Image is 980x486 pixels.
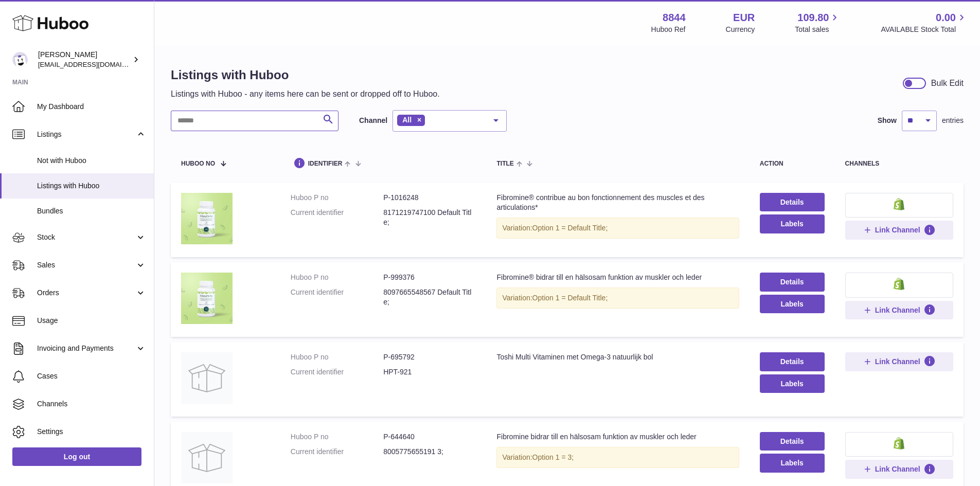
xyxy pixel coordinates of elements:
span: Invoicing and Payments [37,344,135,353]
span: Listings with Huboo [37,181,146,191]
div: Toshi Multi Vitaminen met Omega-3 natuurlijk bol [496,352,739,362]
span: Huboo no [181,160,215,167]
span: Cases [37,371,146,381]
dt: Huboo P no [291,273,383,282]
label: Show [878,116,897,125]
span: Option 1 = Default Title; [532,224,608,232]
button: Labels [760,295,825,313]
label: Channel [359,116,387,125]
dd: P-999376 [383,273,476,282]
a: 109.80 Total sales [795,11,841,34]
dt: Huboo P no [291,193,383,203]
p: Listings with Huboo - any items here can be sent or dropped off to Huboo. [171,88,440,100]
dd: 8005775655191 3; [383,447,476,457]
span: Not with Huboo [37,156,146,166]
div: action [760,160,825,167]
span: My Dashboard [37,102,146,112]
span: 109.80 [797,11,829,25]
span: entries [942,116,964,125]
a: Log out [12,447,141,466]
span: Link Channel [875,357,920,366]
span: Usage [37,316,146,326]
button: Link Channel [845,221,953,239]
div: Variation: [496,447,739,468]
span: title [496,160,513,167]
img: Fibromine® bidrar till en hälsosam funktion av muskler och leder [181,273,233,324]
a: Details [760,193,825,211]
div: Fibromine bidrar till en hälsosam funktion av muskler och leder [496,432,739,442]
h1: Listings with Huboo [171,67,440,83]
div: Bulk Edit [931,78,964,89]
div: Huboo Ref [651,25,686,34]
div: channels [845,160,953,167]
img: shopify-small.png [894,198,904,210]
a: Details [760,432,825,451]
dd: 8097665548567 Default Title; [383,287,476,307]
dt: Current identifier [291,287,383,307]
button: Labels [760,214,825,233]
img: shopify-small.png [894,437,904,449]
button: Labels [760,374,825,393]
span: Link Channel [875,305,920,315]
strong: 8844 [663,11,686,25]
div: Fibromine® bidrar till en hälsosam funktion av muskler och leder [496,273,739,282]
span: Link Channel [875,464,920,474]
span: Listings [37,130,135,139]
dd: P-644640 [383,432,476,442]
div: Fibromine® contribue au bon fonctionnement des muscles et des articulations* [496,193,739,212]
span: Channels [37,399,146,409]
button: Labels [760,454,825,472]
span: Option 1 = Default Title; [532,294,608,302]
a: Details [760,352,825,371]
button: Link Channel [845,352,953,371]
span: [EMAIL_ADDRESS][DOMAIN_NAME] [38,60,151,68]
img: Fibromine bidrar till en hälsosam funktion av muskler och leder [181,432,233,483]
img: internalAdmin-8844@internal.huboo.com [12,52,28,67]
span: identifier [308,160,343,167]
dt: Huboo P no [291,432,383,442]
span: AVAILABLE Stock Total [881,25,968,34]
img: Toshi Multi Vitaminen met Omega-3 natuurlijk bol [181,352,233,404]
dd: HPT-921 [383,367,476,377]
button: Link Channel [845,460,953,478]
span: 0.00 [936,11,956,25]
div: Variation: [496,287,739,309]
div: Currency [726,25,755,34]
span: Bundles [37,206,146,216]
dt: Huboo P no [291,352,383,362]
img: Fibromine® contribue au bon fonctionnement des muscles et des articulations* [181,193,233,244]
span: Sales [37,260,135,270]
dd: 8171219747100 Default Title; [383,208,476,227]
div: Variation: [496,218,739,239]
a: Details [760,273,825,291]
span: Stock [37,232,135,242]
strong: EUR [733,11,755,25]
dt: Current identifier [291,208,383,227]
span: Link Channel [875,225,920,235]
dd: P-1016248 [383,193,476,203]
button: Link Channel [845,301,953,319]
dd: P-695792 [383,352,476,362]
dt: Current identifier [291,447,383,457]
span: Total sales [795,25,841,34]
img: shopify-small.png [894,278,904,290]
dt: Current identifier [291,367,383,377]
span: Settings [37,427,146,437]
span: Option 1 = 3; [532,453,574,461]
span: All [402,116,412,124]
a: 0.00 AVAILABLE Stock Total [881,11,968,34]
span: Orders [37,288,135,298]
div: [PERSON_NAME] [38,50,131,69]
